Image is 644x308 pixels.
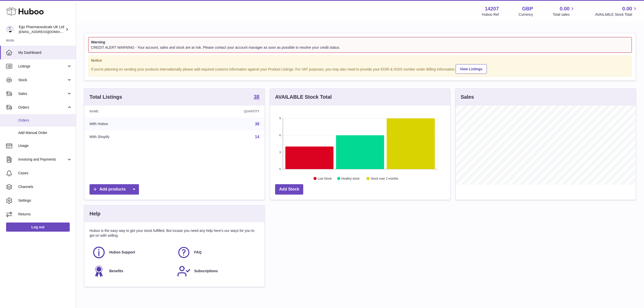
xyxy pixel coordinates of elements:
span: Orders [18,105,67,110]
text: 9 [279,117,281,120]
span: FAQ [194,250,202,255]
span: Orders [18,118,72,123]
strong: GBP [522,5,533,12]
strong: 38 [254,94,259,99]
td: With Huboo [84,117,182,131]
span: Benefits [109,269,123,273]
h3: AVAILABLE Stock Total [275,94,332,100]
p: Huboo is the easy way to get your stock fulfilled. But incase you need any help here's our ways f... [90,228,259,238]
span: AVAILABLE Stock Total [595,12,638,17]
a: Add products [90,184,139,195]
strong: Notice [91,58,629,63]
a: 0.00 Total sales [553,5,575,17]
a: Subscriptions [177,264,257,278]
text: 6 [279,134,281,137]
text: Stock over 2 months [371,177,398,180]
a: 14 [255,135,259,139]
a: Benefits [92,264,172,278]
td: With Shopify [84,130,182,144]
div: CREDIT ALERT WARNING - Your account, sales and stock are at risk. Please contact your account man... [91,45,629,50]
div: Currency [519,12,533,17]
strong: 14207 [485,5,499,12]
a: 38 [254,94,259,100]
span: Channels [18,184,72,189]
span: Invoicing and Payments [18,157,67,162]
text: Healthy stock [341,177,360,180]
text: Low Stock [318,177,332,180]
span: Total sales [553,12,575,17]
span: Cases [18,171,72,176]
img: internalAdmin-14207@internal.huboo.com [6,26,14,33]
span: [EMAIL_ADDRESS][DOMAIN_NAME] [19,30,75,34]
span: Sales [18,91,67,96]
div: Huboo Ref [482,12,499,17]
a: Huboo Support [92,246,172,259]
span: 0.00 [560,5,570,12]
th: Quantity [182,106,264,117]
text: 3 [279,151,281,154]
a: Log out [6,223,70,232]
a: Add Stock [275,184,303,195]
span: Usage [18,143,72,148]
span: Add Manual Order [18,130,72,135]
span: Listings [18,64,67,69]
h3: Sales [461,94,474,100]
a: 38 [255,122,259,126]
th: Name [84,106,182,117]
span: 0.00 [622,5,632,12]
h3: Total Listings [90,94,122,100]
div: Ego Pharmaceuticals UK Ltd [19,25,64,34]
span: Huboo Support [109,250,135,255]
a: FAQ [177,246,257,259]
strong: Warning [91,40,629,45]
span: My Dashboard [18,50,72,55]
span: Subscriptions [194,269,218,273]
span: Returns [18,212,72,217]
div: If you're planning on sending your products internationally please add required customs informati... [91,64,629,74]
a: 0.00 AVAILABLE Stock Total [595,5,638,17]
span: Stock [18,78,67,82]
text: 0 [279,168,281,171]
h3: Help [90,210,100,217]
span: Settings [18,198,72,203]
a: View Listings [456,64,487,74]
